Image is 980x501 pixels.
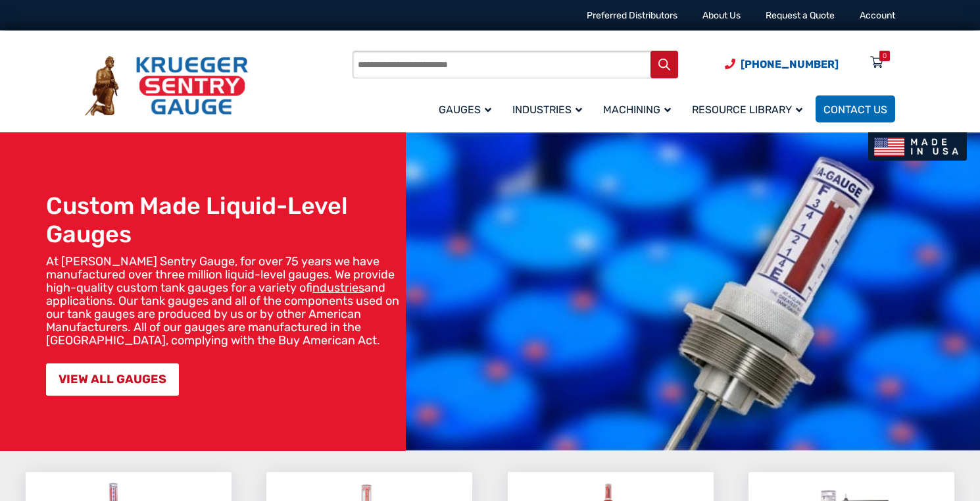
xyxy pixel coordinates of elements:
h1: Custom Made Liquid-Level Gauges [46,192,399,248]
a: VIEW ALL GAUGES [46,363,179,396]
span: Industries [512,103,582,116]
a: Industries [504,93,595,124]
a: Gauges [431,93,504,124]
span: Gauges [439,103,491,116]
a: industries [312,280,364,295]
a: Phone Number (920) 434-8860 [725,56,839,72]
a: Machining [595,93,684,124]
span: [PHONE_NUMBER] [741,58,839,70]
a: Contact Us [816,95,895,122]
a: About Us [702,10,741,21]
span: Machining [603,103,671,116]
a: Preferred Distributors [587,10,677,21]
img: bg_hero_bannerksentry [406,132,980,451]
a: Request a Quote [766,10,835,21]
span: Resource Library [692,103,802,116]
a: Account [860,10,895,21]
img: Krueger Sentry Gauge [85,56,248,117]
div: 0 [883,51,887,61]
p: At [PERSON_NAME] Sentry Gauge, for over 75 years we have manufactured over three million liquid-l... [46,255,399,347]
span: Contact Us [823,103,887,116]
img: Made In USA [868,132,967,161]
a: Resource Library [684,93,816,124]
